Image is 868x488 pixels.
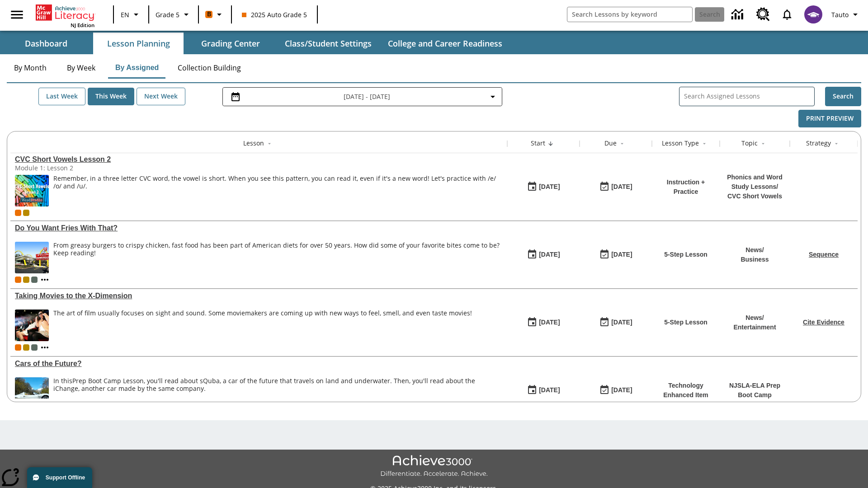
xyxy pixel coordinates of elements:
button: 08/01/26: Last day the lesson can be accessed [596,382,635,399]
span: OL 2025 Auto Grade 6 [31,344,38,351]
a: Do You Want Fries With That?, Lessons [15,224,503,232]
div: Lesson [243,139,264,148]
div: [DATE] [611,249,632,260]
span: B [207,9,211,20]
p: The art of film usually focuses on sight and sound. Some moviemakers are coming up with new ways ... [53,310,472,317]
div: From greasy burgers to crispy chicken, fast food has been part of American diets for over 50 year... [53,242,503,273]
button: 08/25/25: First time the lesson was available [524,178,563,196]
p: Remember, in a three letter CVC word, the vowel is short. When you see this pattern, you can read... [53,175,503,190]
button: Open side menu [4,1,30,28]
button: 08/24/25: First time the lesson was available [524,246,563,263]
p: CVC Short Vowels [724,192,785,201]
div: New 2025 class [23,210,29,216]
div: [DATE] [539,385,560,396]
button: Grade: Grade 5, Select a grade [152,6,195,23]
div: Strategy [806,139,831,148]
span: Grade 5 [156,10,179,19]
button: College and Career Readiness [381,33,509,54]
button: This Week [88,88,134,105]
button: By Assigned [108,57,166,79]
a: Taking Movies to the X-Dimension, Lessons [15,292,503,300]
div: [DATE] [611,385,632,396]
img: Panel in front of the seats sprays water mist to the happy audience at a 4DX-equipped theater. [15,310,49,341]
button: Sort [264,138,275,149]
div: Start [531,139,545,148]
button: Sort [699,138,710,149]
div: [DATE] [539,181,560,192]
button: Sort [545,138,556,149]
p: News / [741,245,769,255]
div: Module 1: Lesson 2 [15,164,151,172]
button: Select a new avatar [799,3,828,26]
a: Cite Evidence [803,319,844,326]
a: Notifications [775,3,799,26]
button: 08/22/25: First time the lesson was available [524,382,563,399]
div: Taking Movies to the X-Dimension [15,292,503,300]
button: Class/Student Settings [278,33,379,54]
button: Profile/Settings [828,6,864,23]
img: High-tech automobile treading water. [15,377,49,409]
button: 08/24/25: Last day the lesson can be accessed [596,246,635,263]
div: Home [36,3,94,28]
div: Current Class [15,210,21,216]
span: Current Class [15,277,21,283]
button: Print Preview [798,110,861,127]
div: Do You Want Fries With That? [15,224,503,232]
button: 08/25/25: Last day the lesson can be accessed [596,178,635,196]
div: Remember, in a three letter CVC word, the vowel is short. When you see this pattern, you can read... [53,175,503,206]
p: Technology Enhanced Item [656,381,715,400]
div: In this [53,377,503,393]
button: Language: EN, Select a language [117,6,146,23]
button: Support Offline [27,467,92,488]
div: From greasy burgers to crispy chicken, fast food has been part of American diets for over 50 year... [53,242,503,257]
div: OL 2025 Auto Grade 6 [31,277,38,283]
img: CVC Short Vowels Lesson 2. [15,175,49,206]
p: NJSLA-ELA Prep Boot Camp [724,381,785,400]
p: Phonics and Word Study Lessons / [724,173,785,192]
a: Cars of the Future? , Lessons [15,360,503,368]
div: Lesson Type [662,139,699,148]
div: The art of film usually focuses on sight and sound. Some moviemakers are coming up with new ways ... [53,310,472,341]
div: Current Class [15,344,21,351]
div: New 2025 class [23,344,29,351]
span: [DATE] - [DATE] [344,92,390,101]
div: Topic [741,139,758,148]
div: Cars of the Future? [15,360,503,368]
button: Grading Center [185,33,276,54]
input: Search Assigned Lessons [684,90,814,103]
span: 2025 Auto Grade 5 [242,10,307,19]
button: Search [825,87,861,106]
p: 5-Step Lesson [664,318,708,327]
div: [DATE] [611,181,632,192]
p: News / [733,313,776,323]
button: Dashboard [1,33,91,54]
span: Support Offline [46,474,85,481]
a: Resource Center, Will open in new tab [751,2,775,27]
span: NJ Edition [71,22,94,28]
span: In this Prep Boot Camp Lesson, you'll read about sQuba, a car of the future that travels on land ... [53,377,503,409]
div: Due [604,139,617,148]
div: [DATE] [539,317,560,328]
p: Instruction + Practice [656,178,715,197]
button: Last Week [38,88,85,105]
button: Lesson Planning [93,33,184,54]
img: avatar image [804,5,822,23]
p: Business [741,255,769,264]
img: One of the first McDonald's stores, with the iconic red sign and golden arches. [15,242,49,273]
button: Boost Class color is orange. Change class color [202,6,228,23]
a: CVC Short Vowels Lesson 2, Lessons [15,155,503,164]
div: New 2025 class [23,277,29,283]
button: Sort [831,138,842,149]
button: Collection Building [170,57,248,79]
button: 08/24/25: Last day the lesson can be accessed [596,314,635,331]
div: CVC Short Vowels Lesson 2 [15,155,503,164]
button: By Week [58,57,104,79]
button: By Month [7,57,54,79]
